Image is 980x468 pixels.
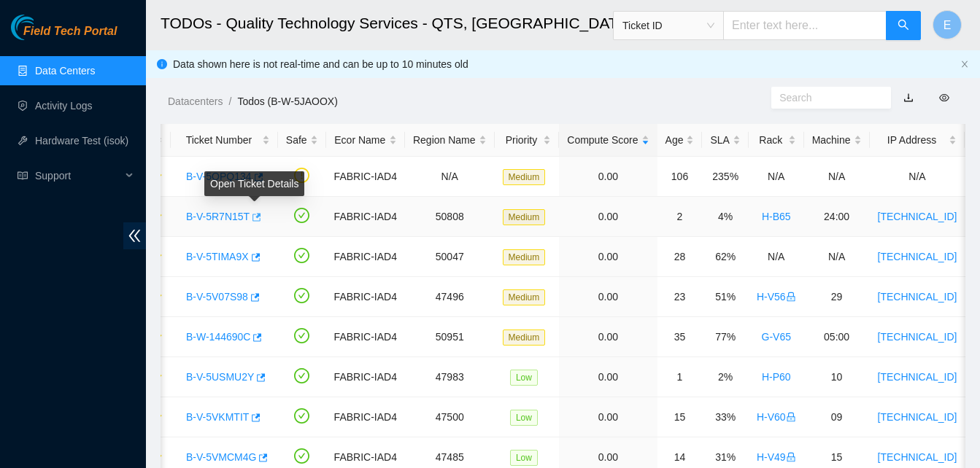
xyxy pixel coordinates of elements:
[186,331,250,343] a: B-W-144690C
[405,357,495,397] td: 47983
[762,371,791,383] a: H-P60
[35,65,95,77] a: Data Centers
[702,317,748,357] td: 77%
[723,11,887,40] input: Enter text here...
[702,277,748,317] td: 51%
[186,211,250,222] a: B-V-5R7N15T
[18,171,28,181] span: read
[123,222,146,249] span: double-left
[405,317,495,357] td: 50951
[326,197,405,237] td: FABRIC-IAD4
[804,357,870,397] td: 10
[405,197,495,237] td: 50808
[892,86,925,109] button: download
[294,408,309,424] span: check-circle
[898,19,909,33] span: search
[35,161,121,190] span: Support
[804,317,870,357] td: 05:00
[878,211,957,222] a: [TECHNICAL_ID]
[886,11,921,40] button: search
[757,411,796,423] a: H-V60lock
[559,157,657,197] td: 0.00
[23,25,117,39] span: Field Tech Portal
[804,197,870,237] td: 24:00
[657,317,703,357] td: 35
[559,357,657,397] td: 0.00
[326,317,405,357] td: FABRIC-IAD4
[657,277,703,317] td: 23
[702,157,748,197] td: 235%
[786,452,796,462] span: lock
[702,397,748,437] td: 33%
[878,291,957,303] a: [TECHNICAL_ID]
[503,249,546,265] span: Medium
[503,329,546,346] span: Medium
[559,237,657,277] td: 0.00
[503,209,546,225] span: Medium
[228,95,231,107] span: /
[559,277,657,317] td: 0.00
[405,277,495,317] td: 47496
[294,248,309,263] span: check-circle
[510,410,538,426] span: Low
[186,451,256,463] a: B-V-5VMCM4G
[11,26,117,45] a: Akamai TechnologiesField Tech Portal
[878,371,957,383] a: [TECHNICAL_ID]
[762,211,791,222] a: H-B65
[786,412,796,422] span: lock
[186,371,254,383] a: B-V-5USMU2Y
[939,93,949,103] span: eye
[779,90,871,106] input: Search
[186,171,252,182] a: B-V-5OPQ134
[405,237,495,277] td: 50047
[326,397,405,437] td: FABRIC-IAD4
[35,135,128,147] a: Hardware Test (isok)
[933,10,962,39] button: E
[622,15,714,36] span: Ticket ID
[168,95,223,107] a: Datacenters
[326,157,405,197] td: FABRIC-IAD4
[204,171,304,196] div: Open Ticket Details
[503,169,546,185] span: Medium
[804,157,870,197] td: N/A
[657,157,703,197] td: 106
[657,357,703,397] td: 1
[702,197,748,237] td: 4%
[702,357,748,397] td: 2%
[559,317,657,357] td: 0.00
[510,370,538,386] span: Low
[186,251,249,262] a: B-V-5TIMA9X
[762,331,791,343] a: G-V65
[878,251,957,262] a: [TECHNICAL_ID]
[294,208,309,223] span: check-circle
[237,95,337,107] a: Todos (B-W-5JAOOX)
[749,157,804,197] td: N/A
[294,448,309,464] span: check-circle
[294,328,309,343] span: check-circle
[749,237,804,277] td: N/A
[757,451,796,463] a: H-V49lock
[804,237,870,277] td: N/A
[326,277,405,317] td: FABRIC-IAD4
[405,397,495,437] td: 47500
[944,16,952,34] span: E
[294,168,309,183] span: exclamation-circle
[804,277,870,317] td: 29
[657,237,703,277] td: 28
[510,450,538,466] span: Low
[878,331,957,343] a: [TECHNICAL_ID]
[903,92,914,104] a: download
[326,237,405,277] td: FABRIC-IAD4
[186,291,248,303] a: B-V-5V07S98
[757,291,796,303] a: H-V56lock
[294,288,309,303] span: check-circle
[35,100,93,112] a: Activity Logs
[294,368,309,383] span: check-circle
[786,292,796,302] span: lock
[503,289,546,305] span: Medium
[186,411,249,423] a: B-V-5VKMTIT
[878,411,957,423] a: [TECHNICAL_ID]
[405,157,495,197] td: N/A
[960,60,969,69] span: close
[657,197,703,237] td: 2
